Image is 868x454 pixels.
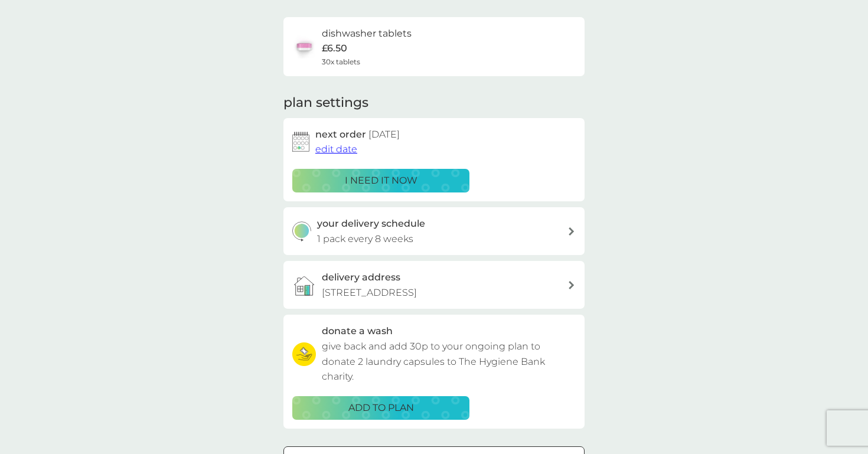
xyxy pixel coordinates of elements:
span: 30x tablets [322,56,360,67]
button: i need it now [292,169,469,192]
h2: next order [315,127,400,142]
p: £6.50 [322,41,347,56]
h2: plan settings [283,94,368,112]
h3: donate a wash [322,324,393,339]
h3: your delivery schedule [317,216,425,231]
button: your delivery schedule1 pack every 8 weeks [283,207,585,255]
span: edit date [315,143,357,155]
h6: dishwasher tablets [322,26,412,41]
button: edit date [315,142,357,157]
a: delivery address[STREET_ADDRESS] [283,261,585,309]
img: dishwasher tablets [292,35,316,58]
button: ADD TO PLAN [292,396,469,420]
h3: delivery address [322,270,400,285]
p: 1 pack every 8 weeks [317,231,413,247]
p: i need it now [345,173,417,188]
p: [STREET_ADDRESS] [322,285,417,301]
p: ADD TO PLAN [348,400,414,416]
span: [DATE] [368,129,400,140]
p: give back and add 30p to your ongoing plan to donate 2 laundry capsules to The Hygiene Bank charity. [322,339,576,384]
